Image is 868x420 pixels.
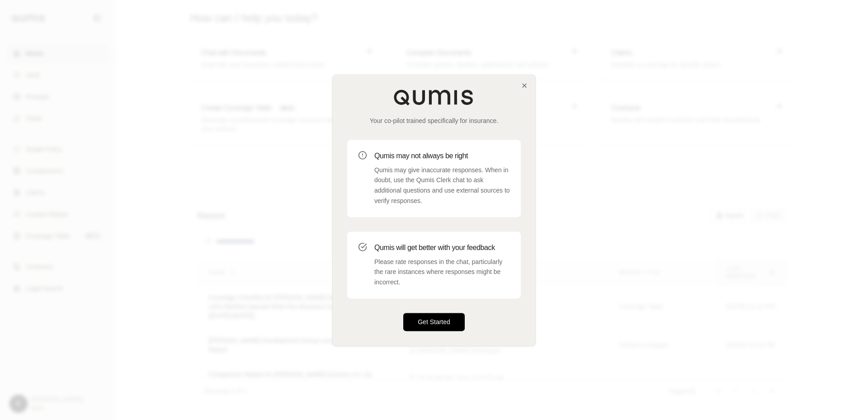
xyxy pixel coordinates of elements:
h3: Qumis may not always be right [374,151,510,161]
p: Qumis may give inaccurate responses. When in doubt, use the Qumis Clerk chat to ask additional qu... [374,165,510,206]
p: Your co-pilot trained specifically for insurance. [347,116,521,125]
p: Please rate responses in the chat, particularly the rare instances where responses might be incor... [374,257,510,288]
img: Qumis Logo [393,89,475,105]
button: Get Started [403,313,465,331]
h3: Qumis will get better with your feedback [374,242,510,253]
